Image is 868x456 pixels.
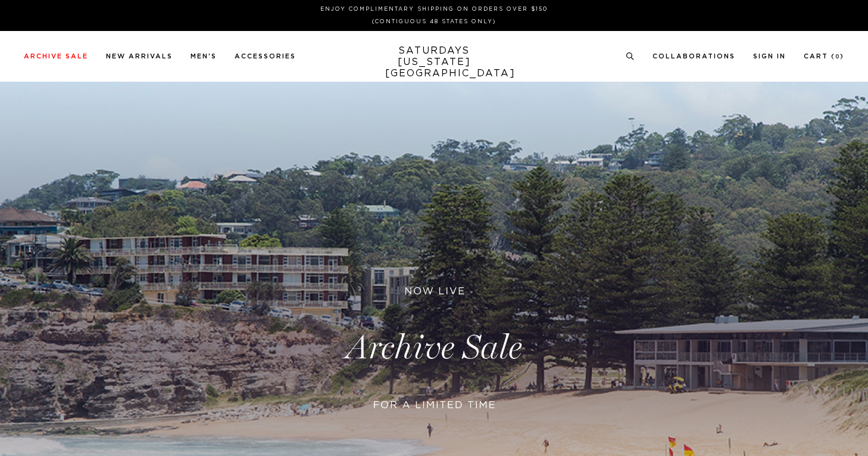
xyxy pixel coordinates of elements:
[106,53,173,60] a: New Arrivals
[29,5,839,14] p: Enjoy Complimentary Shipping on Orders Over $150
[191,53,217,60] a: Men's
[235,53,296,60] a: Accessories
[753,53,786,60] a: Sign In
[804,53,844,60] a: Cart (0)
[29,17,839,26] p: (Contiguous 48 States Only)
[385,45,483,79] a: SATURDAYS[US_STATE][GEOGRAPHIC_DATA]
[24,53,88,60] a: Archive Sale
[652,53,735,60] a: Collaborations
[835,54,840,60] small: 0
